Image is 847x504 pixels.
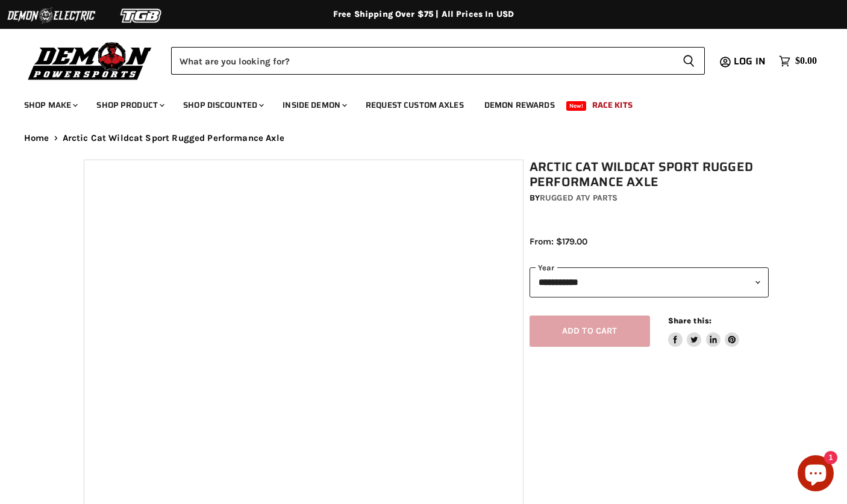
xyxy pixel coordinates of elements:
[530,236,587,247] span: From: $179.00
[87,93,172,117] a: Shop Product
[734,54,766,69] span: Log in
[794,455,837,494] inbox-online-store-chat: Shopify online store chat
[530,160,769,190] h1: Arctic Cat Wildcat Sport Rugged Performance Axle
[15,93,85,117] a: Shop Make
[475,93,564,117] a: Demon Rewards
[96,4,187,27] img: TGB Logo 2
[24,133,49,143] a: Home
[171,47,705,75] form: Product
[530,191,769,205] div: by
[357,93,473,117] a: Request Custom Axles
[63,133,284,143] span: Arctic Cat Wildcat Sport Rugged Performance Axle
[773,52,823,70] a: $0.00
[583,93,642,117] a: Race Kits
[728,56,773,67] a: Log in
[171,47,673,75] input: Search
[673,47,705,75] button: Search
[273,93,354,117] a: Inside Demon
[795,55,817,67] span: $0.00
[668,316,711,325] span: Share this:
[24,39,156,82] img: Demon Powersports
[530,267,769,297] select: year
[15,88,814,117] ul: Main menu
[540,193,617,203] a: Rugged ATV Parts
[566,101,587,111] span: New!
[174,93,271,117] a: Shop Discounted
[668,316,740,347] aside: Share this:
[6,4,96,27] img: Demon Electric Logo 2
